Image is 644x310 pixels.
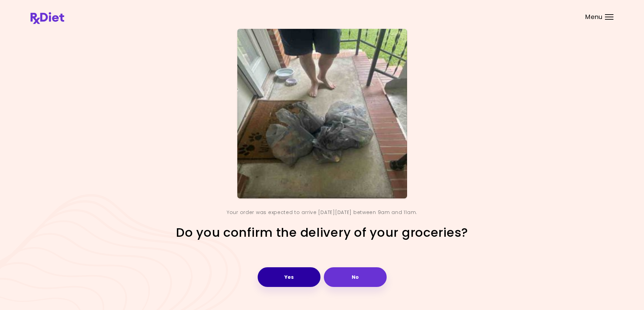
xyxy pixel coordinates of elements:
span: Menu [585,14,603,20]
img: RxDiet [31,12,64,24]
button: Yes [258,267,320,287]
h2: Do you confirm the delivery of your groceries? [176,225,468,241]
div: Your order was expected to arrive [DATE][DATE] between 9am and 11am. [227,207,417,218]
button: No [324,267,387,287]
